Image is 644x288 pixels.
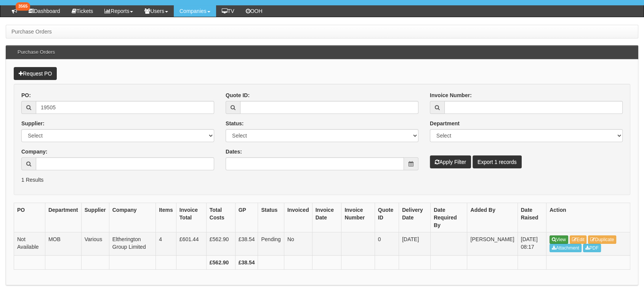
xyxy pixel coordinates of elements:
[467,232,517,256] td: [PERSON_NAME]
[99,5,139,17] a: Reports
[21,91,31,99] label: PO:
[226,148,242,155] label: Dates:
[517,203,546,232] th: Date Raised
[176,203,206,232] th: Invoice Total
[284,232,312,256] td: No
[235,256,258,270] th: £38.54
[66,5,99,17] a: Tickets
[21,120,45,127] label: Supplier:
[81,203,109,232] th: Supplier
[45,203,81,232] th: Department
[21,148,47,155] label: Company:
[14,203,45,232] th: PO
[430,120,460,127] label: Department
[156,232,176,256] td: 4
[430,155,471,168] button: Apply Filter
[109,232,155,256] td: Eltherington Group Limited
[588,235,616,244] a: Duplicate
[206,203,235,232] th: Total Costs
[341,203,375,232] th: Invoice Number
[430,91,472,99] label: Invoice Number:
[583,244,601,252] a: PDF
[176,232,206,256] td: £601.44
[258,232,284,256] td: Pending
[226,91,250,99] label: Quote ID:
[216,5,240,17] a: TV
[235,203,258,232] th: GP
[399,232,431,256] td: [DATE]
[549,235,568,244] a: View
[16,2,30,11] span: 3565
[23,5,66,17] a: Dashboard
[206,232,235,256] td: £562.90
[174,5,216,17] a: Companies
[21,176,623,184] p: 1 Results
[11,28,52,35] li: Purchase Orders
[284,203,312,232] th: Invoiced
[375,232,399,256] td: 0
[549,244,582,252] a: Attachment
[235,232,258,256] td: £38.54
[206,256,235,270] th: £562.90
[14,232,45,256] td: Not Available
[226,120,244,127] label: Status:
[399,203,431,232] th: Delivery Date
[431,203,467,232] th: Date Required By
[14,46,59,59] h3: Purchase Orders
[467,203,517,232] th: Added By
[375,203,399,232] th: Quote ID
[517,232,546,256] td: [DATE] 08:17
[139,5,174,17] a: Users
[546,203,630,232] th: Action
[258,203,284,232] th: Status
[81,232,109,256] td: Various
[14,67,57,80] a: Request PO
[240,5,268,17] a: OOH
[156,203,176,232] th: Items
[570,235,587,244] a: Edit
[473,155,522,168] a: Export 1 records
[45,232,81,256] td: MOB
[312,203,341,232] th: Invoice Date
[109,203,155,232] th: Company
